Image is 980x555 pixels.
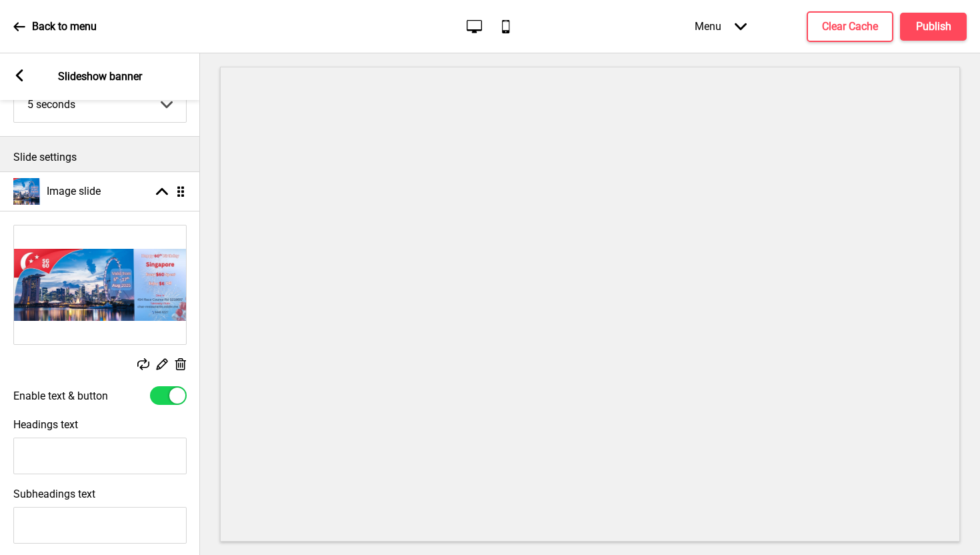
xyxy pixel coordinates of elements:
[14,225,186,344] img: Image
[13,9,97,45] a: Back to menu
[32,19,97,34] p: Back to menu
[47,184,101,199] h4: Image slide
[916,19,951,34] h4: Publish
[13,150,187,165] p: Slide settings
[13,488,95,500] label: Subheadings text
[807,11,893,42] button: Clear Cache
[13,418,78,431] label: Headings text
[900,13,967,41] button: Publish
[13,390,108,402] label: Enable text & button
[822,19,878,34] h4: Clear Cache
[681,7,760,46] div: Menu
[58,69,142,84] p: Slideshow banner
